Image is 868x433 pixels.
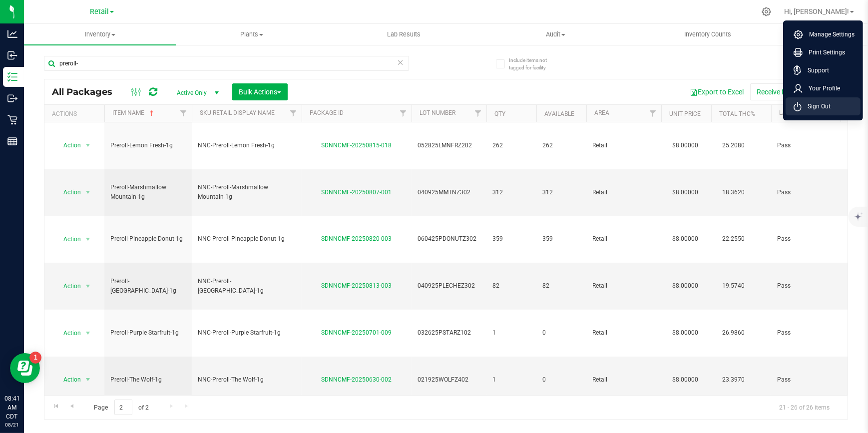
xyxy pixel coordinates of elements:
[592,188,655,197] span: Retail
[285,105,302,122] a: Filter
[671,30,745,39] span: Inventory Counts
[82,279,94,293] span: select
[7,29,17,39] inline-svg: Analytics
[198,234,296,244] span: NNC-Preroll-Pineapple Donut-1g
[10,353,40,383] iframe: Resource center
[667,185,703,200] span: $8.00000
[717,185,750,200] span: 18.3620
[777,375,840,385] span: Pass
[592,281,655,291] span: Retail
[542,281,580,291] span: 82
[4,394,19,421] p: 08:41 AM CDT
[717,232,750,246] span: 22.2550
[310,109,344,116] a: Package ID
[803,47,845,57] span: Print Settings
[82,232,94,246] span: select
[418,188,480,197] span: 040925MMTNZ302
[232,83,288,100] button: Bulk Actions
[592,328,655,338] span: Retail
[198,183,296,202] span: NNC-Preroll-Marshmallow Mountain-1g
[4,421,19,429] p: 08/21
[85,400,157,415] span: Page of 2
[777,141,840,150] span: Pass
[418,375,480,385] span: 021925WOLFZ402
[110,375,186,385] span: Preroll-The Wolf-1g
[542,234,580,244] span: 359
[322,189,392,196] a: SDNNCMF-20250807-001
[239,88,281,96] span: Bulk Actions
[803,83,840,93] span: Your Profile
[24,30,176,39] span: Inventory
[176,24,328,45] a: Plants
[667,373,703,387] span: $8.00000
[632,24,784,45] a: Inventory Counts
[542,328,580,338] span: 0
[110,141,186,150] span: Preroll-Lemon Fresh-1g
[82,185,94,199] span: select
[594,109,609,116] a: Area
[542,188,580,197] span: 312
[480,24,632,45] a: Audit
[322,329,392,336] a: SDNNCMF-20250701-009
[82,138,94,152] span: select
[802,101,831,111] span: Sign Out
[7,50,17,60] inline-svg: Inbound
[110,328,186,338] span: Preroll-Purple Starfruit-1g
[29,352,41,364] iframe: Resource center unread badge
[771,400,838,415] span: 21 - 26 of 26 items
[7,136,17,146] inline-svg: Reports
[717,326,750,340] span: 26.9860
[645,105,661,122] a: Filter
[24,24,176,45] a: Inventory
[803,29,855,39] span: Manage Settings
[492,375,530,385] span: 1
[683,83,750,100] button: Export to Excel
[777,328,840,338] span: Pass
[592,141,655,150] span: Retail
[784,7,849,15] span: Hi, [PERSON_NAME]!
[492,188,530,197] span: 312
[667,279,703,293] span: $8.00000
[54,185,81,199] span: Action
[480,30,631,39] span: Audit
[802,65,829,75] span: Support
[54,373,81,387] span: Action
[110,277,186,296] span: Preroll-[GEOGRAPHIC_DATA]-1g
[176,30,327,39] span: Plants
[717,373,750,387] span: 23.3970
[418,281,480,291] span: 040925PLECHEZ302
[112,109,156,116] a: Item Name
[592,375,655,385] span: Retail
[7,72,17,82] inline-svg: Inventory
[110,183,186,202] span: Preroll-Marshmallow Mountain-1g
[82,373,94,387] span: select
[719,110,755,117] a: Total THC%
[418,141,480,150] span: 052825LMNFRZ202
[777,281,840,291] span: Pass
[786,97,861,115] li: Sign Out
[52,110,100,117] div: Actions
[54,232,81,246] span: Action
[7,93,17,103] inline-svg: Outbound
[494,110,505,117] a: Qty
[492,281,530,291] span: 82
[198,375,296,385] span: NNC-Preroll-The Wolf-1g
[54,326,81,340] span: Action
[592,234,655,244] span: Retail
[492,234,530,244] span: 359
[794,65,857,75] a: Support
[374,30,434,39] span: Lab Results
[7,115,17,125] inline-svg: Retail
[542,375,580,385] span: 0
[397,56,404,69] span: Clear
[779,109,827,116] a: Lab Test Result
[777,234,840,244] span: Pass
[669,110,701,117] a: Unit Price
[52,86,122,97] span: All Packages
[395,105,412,122] a: Filter
[544,110,574,117] a: Available
[470,105,486,122] a: Filter
[492,141,530,150] span: 262
[64,400,79,413] a: Go to the previous page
